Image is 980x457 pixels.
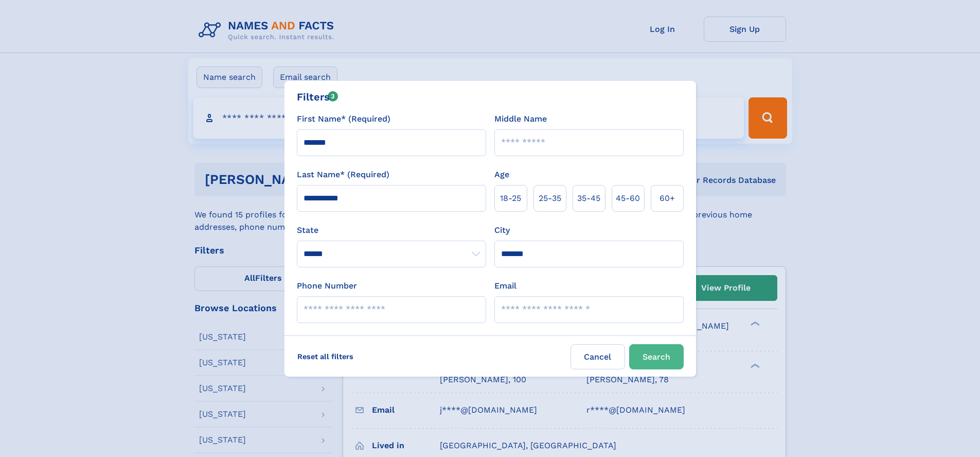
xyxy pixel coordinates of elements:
[616,192,640,205] span: 45‑60
[494,280,516,292] label: Email
[494,168,509,181] label: Age
[297,113,390,125] label: First Name* (Required)
[577,192,600,205] span: 35‑45
[629,344,684,369] button: Search
[571,344,625,369] label: Cancel
[291,344,360,369] label: Reset all filters
[297,168,389,181] label: Last Name* (Required)
[494,224,510,236] label: City
[500,192,521,205] span: 18‑25
[297,89,338,105] div: Filters
[297,224,486,236] label: State
[539,192,561,205] span: 25‑35
[494,113,547,125] label: Middle Name
[297,280,357,292] label: Phone Number
[660,192,675,205] span: 60+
